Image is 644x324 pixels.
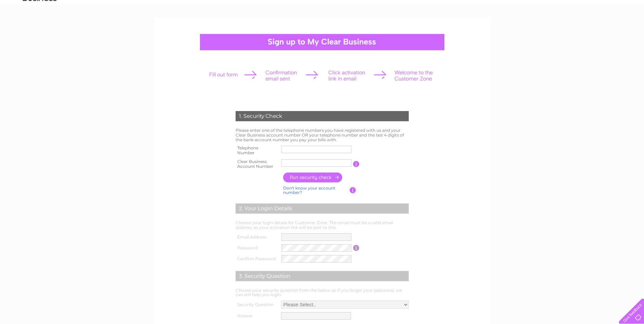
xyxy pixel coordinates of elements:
div: 2. Your Login Details [236,203,409,214]
div: Clear Business is a trading name of Verastar Limited (registered in [GEOGRAPHIC_DATA] No. 3667643... [162,4,483,33]
input: Information [353,161,360,167]
div: 3. Security Question [236,271,409,281]
a: 0333 014 3131 [516,3,563,12]
td: Choose your login details for Customer Zone. The email must be a valid email address, as your act... [234,219,410,232]
img: logo.png [22,18,57,38]
a: Water [549,29,562,34]
td: Please enter one of the telephone numbers you have registered with us and your Clear Business acc... [234,126,410,144]
th: Answer [234,310,279,321]
div: 1. Security Check [236,111,409,121]
input: Information [350,187,356,193]
td: Choose your security question from the below so if you forget your password, we can still help yo... [234,286,410,299]
input: Information [353,245,360,251]
a: Don't know your account number? [283,185,335,195]
a: Telecoms [585,29,605,34]
th: Security Question [234,299,279,310]
th: Confirm Password [234,253,280,264]
th: Password [234,242,280,253]
th: Email Address [234,232,280,242]
th: Clear Business Account Number [234,157,280,171]
a: Blog [609,29,619,34]
a: Contact [623,29,640,34]
a: Energy [566,29,581,34]
th: Telephone Number [234,144,280,157]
